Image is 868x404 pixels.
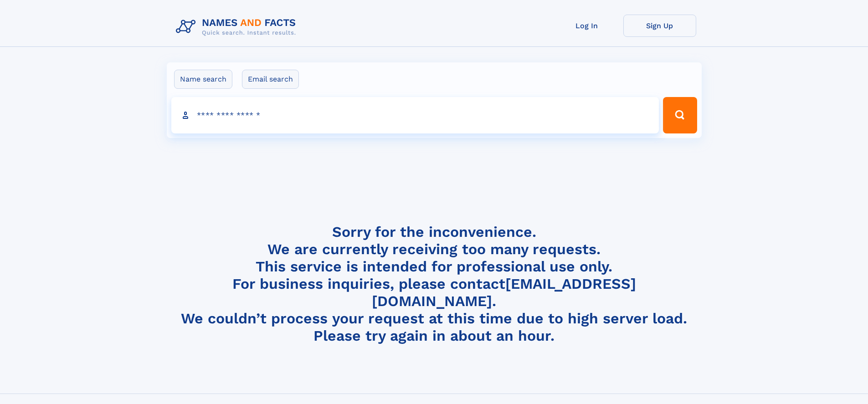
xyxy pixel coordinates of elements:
[172,223,696,345] h4: Sorry for the inconvenience. We are currently receiving too many requests. This service is intend...
[171,97,659,133] input: search input
[550,15,623,37] a: Log In
[663,97,697,133] button: Search Button
[174,70,232,89] label: Name search
[242,70,299,89] label: Email search
[172,15,303,39] img: Logo Names and Facts
[623,15,696,37] a: Sign Up
[372,275,636,310] a: [EMAIL_ADDRESS][DOMAIN_NAME]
